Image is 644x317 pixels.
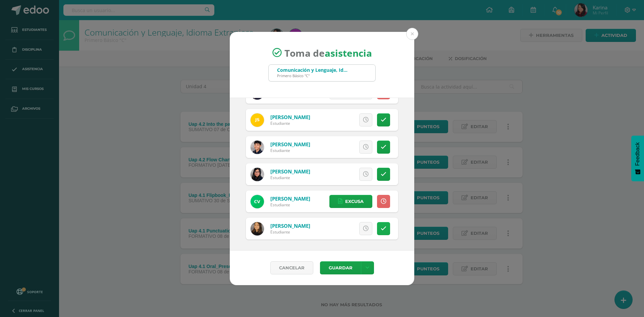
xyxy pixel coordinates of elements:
div: Primero Básico "C" [277,73,347,78]
span: Feedback [635,142,641,166]
strong: asistencia [325,46,372,59]
a: Cancelar [270,261,313,274]
img: 4b3452a30423c7877c3ba914b71dba1c.png [251,113,264,127]
div: Estudiante [270,202,310,208]
a: [PERSON_NAME] [270,222,310,229]
div: Estudiante [270,175,310,180]
img: 32f36b4f6fe494a417d3dc1315576b36.png [251,195,264,208]
a: [PERSON_NAME] [270,114,310,120]
button: Guardar [320,261,361,274]
img: 510f99427a4d95c208d6662dc67c0818.png [251,141,264,154]
a: Excusa [329,195,372,208]
a: [PERSON_NAME] [270,195,310,202]
button: Feedback - Mostrar encuesta [631,136,644,181]
div: Comunicación y Lenguaje, Idioma Extranjero Inglés [277,67,347,73]
a: [PERSON_NAME] [270,168,310,175]
input: Busca un grado o sección aquí... [269,65,375,81]
button: Close (Esc) [406,28,418,40]
div: Estudiante [270,120,310,126]
span: Toma de [284,46,372,59]
span: Excusa [345,195,364,208]
a: [PERSON_NAME] [270,141,310,148]
div: Estudiante [270,148,310,153]
img: ead21843bcac3066bea625eb11b29811.png [251,222,264,235]
img: a7ef1da5de5164ee4dd4ad3b984e85da.png [251,168,264,181]
div: Estudiante [270,229,310,235]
